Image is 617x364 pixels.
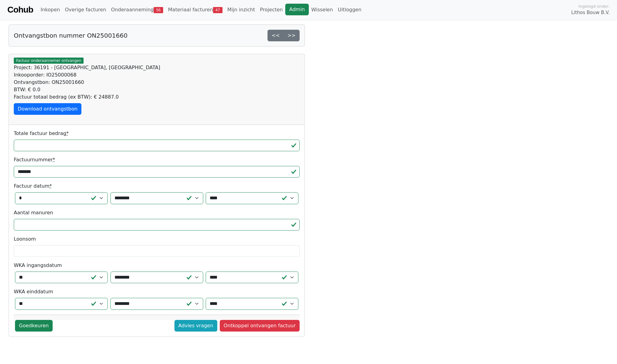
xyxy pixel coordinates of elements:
[225,4,258,16] a: Mijn inzicht
[14,71,300,79] div: Inkooporder: IO25000068
[14,86,300,93] div: BTW: € 0.0
[14,64,300,71] div: Project: 36191 - [GEOGRAPHIC_DATA], [GEOGRAPHIC_DATA]
[283,30,300,41] a: >>
[14,93,300,101] div: Factuur totaal bedrag (ex BTW): € 24887.0
[166,4,225,16] a: Materiaal facturen47
[14,182,52,190] label: Factuur datum
[571,9,610,16] span: Lithos Bouw B.V.
[50,183,52,189] abbr: required
[14,130,69,137] label: Totale factuur bedrag
[38,4,62,16] a: Inkopen
[14,79,300,86] div: Ontvangstbon: ON25001660
[257,4,285,16] a: Projecten
[220,320,300,332] a: Ontkoppel ontvangen factuur
[14,32,128,39] h5: Ontvangstbon nummer ON25001660
[14,58,84,64] span: Factuur onderaannemer ontvangen
[154,7,163,13] span: 56
[267,30,284,41] a: <<
[174,320,217,332] a: Advies vragen
[14,288,53,295] label: WKA einddatum
[62,4,109,16] a: Overige facturen
[66,130,69,136] abbr: required
[213,7,222,13] span: 47
[53,157,55,163] abbr: required
[15,320,53,332] a: Goedkeuren
[14,209,53,216] label: Aantal manuren
[578,3,610,9] span: Ingelogd onder:
[14,235,36,243] label: Loonsom
[309,4,335,16] a: Wisselen
[109,4,166,16] a: Onderaanneming56
[14,103,81,115] a: Download ontvangstbon
[285,4,309,15] a: Admin
[14,156,55,163] label: Factuurnummer
[7,2,33,17] a: Cohub
[14,262,62,269] label: WKA ingangsdatum
[335,4,364,16] a: Uitloggen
